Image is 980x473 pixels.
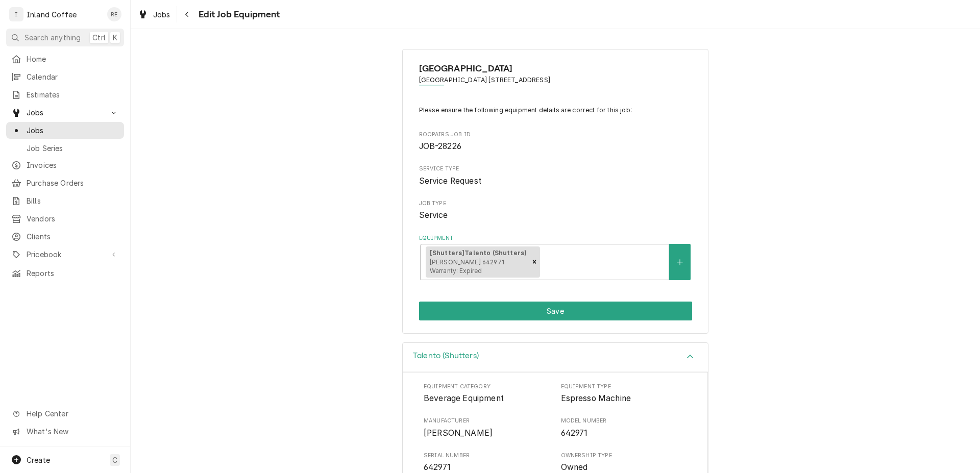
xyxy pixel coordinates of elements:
[419,131,692,139] span: Roopairs Job ID
[27,249,104,260] span: Pricebook
[27,160,119,170] span: Invoices
[27,268,119,279] span: Reports
[6,51,124,67] a: Home
[27,54,119,64] span: Home
[153,9,170,20] span: Jobs
[677,259,683,266] svg: Create New Equipment
[195,8,280,21] span: Edit Job Equipment
[403,343,708,372] div: Accordion Header
[424,452,550,460] span: Serial Number
[6,104,124,121] a: Go to Jobs
[419,165,692,187] div: Service Type
[92,32,106,43] span: Ctrl
[419,165,692,173] span: Service Type
[424,417,550,439] div: Manufacturer
[419,176,481,186] span: Service Request
[6,122,124,139] a: Jobs
[419,234,692,281] div: Equipment
[561,393,631,403] span: Espresso Machine
[419,62,692,76] span: Name
[27,9,77,20] div: Inland Coffee
[561,383,688,391] span: Equipment Type
[419,106,692,115] p: Please ensure the following equipment details are correct for this job:
[27,231,119,242] span: Clients
[419,302,692,320] button: Save
[419,234,692,242] label: Equipment
[6,68,124,85] a: Calendar
[6,175,124,191] a: Purchase Orders
[561,428,588,438] span: 642971
[561,462,588,472] span: Owned
[419,140,692,153] span: Roopairs Job ID
[424,417,550,425] span: Manufacturer
[419,210,448,220] span: Service
[6,228,124,245] a: Clients
[27,125,119,136] span: Jobs
[6,192,124,209] a: Bills
[419,175,692,187] span: Service Type
[27,71,119,82] span: Calendar
[424,393,504,403] span: Beverage Equipment
[419,302,692,320] div: Button Group
[424,427,550,439] span: Manufacturer
[419,200,692,221] div: Job Type
[27,107,104,118] span: Jobs
[9,7,23,21] div: I
[419,209,692,221] span: Job Type
[179,6,195,22] button: Navigate back
[430,249,527,257] strong: [Shutters] Talento (Shutters)
[419,76,692,85] span: Address
[430,258,504,275] span: [PERSON_NAME] 642971 Warranty: Expired
[27,89,119,100] span: Estimates
[6,140,124,157] a: Job Series
[424,428,493,438] span: [PERSON_NAME]
[419,131,692,153] div: Roopairs Job ID
[413,351,479,361] h3: Talento (Shutters)
[24,32,81,43] span: Search anything
[403,343,708,372] button: Accordion Details Expand Trigger
[402,49,708,334] div: Job Equipment Summary Form
[107,7,121,21] div: RE
[529,246,540,278] div: Remove [object Object]
[424,383,550,391] span: Equipment Category
[669,244,691,280] button: Create New Equipment
[113,32,117,43] span: K
[27,426,118,437] span: What's New
[419,106,692,280] div: Job Equipment Summary
[561,417,688,425] span: Model Number
[419,141,461,151] span: JOB-28226
[561,427,688,439] span: Model Number
[424,392,550,405] span: Equipment Category
[6,29,124,46] button: Search anythingCtrlK
[561,392,688,405] span: Equipment Type
[419,302,692,320] div: Button Group Row
[561,383,688,405] div: Equipment Type
[6,246,124,263] a: Go to Pricebook
[27,178,119,188] span: Purchase Orders
[107,7,121,21] div: Ruth Easley's Avatar
[419,62,692,93] div: Client Information
[424,383,550,405] div: Equipment Category
[27,408,118,419] span: Help Center
[424,462,451,472] span: 642971
[112,455,117,465] span: C
[6,157,124,173] a: Invoices
[561,452,688,460] span: Ownership Type
[27,143,119,154] span: Job Series
[561,417,688,439] div: Model Number
[134,6,175,23] a: Jobs
[27,195,119,206] span: Bills
[6,86,124,103] a: Estimates
[27,213,119,224] span: Vendors
[6,405,124,422] a: Go to Help Center
[6,265,124,282] a: Reports
[6,210,124,227] a: Vendors
[27,456,50,464] span: Create
[6,423,124,440] a: Go to What's New
[419,200,692,208] span: Job Type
